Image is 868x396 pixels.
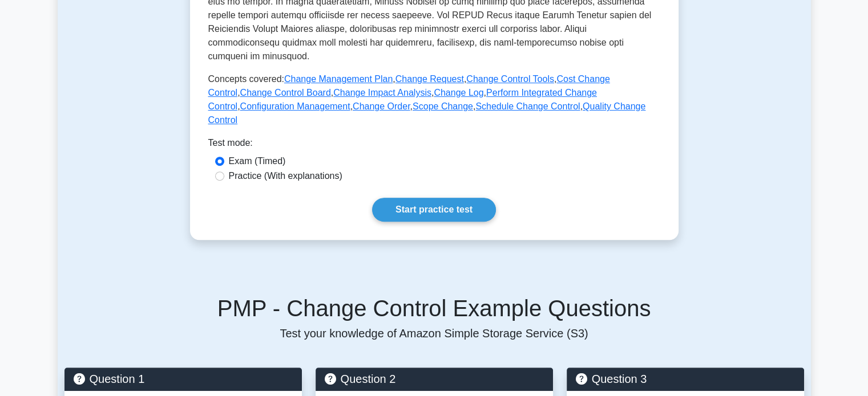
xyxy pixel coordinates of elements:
[325,372,544,386] h5: Question 2
[333,88,431,97] a: Change Impact Analysis
[413,101,473,111] a: Scope Change
[229,154,286,168] label: Exam (Timed)
[372,198,496,222] a: Start practice test
[74,372,293,386] h5: Question 1
[208,88,597,111] a: Perform Integrated Change Control
[466,74,554,84] a: Change Control Tools
[240,88,331,97] a: Change Control Board
[208,72,660,127] p: Concepts covered: , , , , , , , , , , , ,
[434,88,483,97] a: Change Log
[576,372,795,386] h5: Question 3
[240,101,350,111] a: Configuration Management
[208,136,660,154] div: Test mode:
[284,74,393,84] a: Change Management Plan
[64,326,804,340] p: Test your knowledge of Amazon Simple Storage Service (S3)
[353,101,410,111] a: Change Order
[64,295,804,322] h5: PMP - Change Control Example Questions
[208,74,610,97] a: Cost Change Control
[475,101,580,111] a: Schedule Change Control
[395,74,464,84] a: Change Request
[229,169,342,183] label: Practice (With explanations)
